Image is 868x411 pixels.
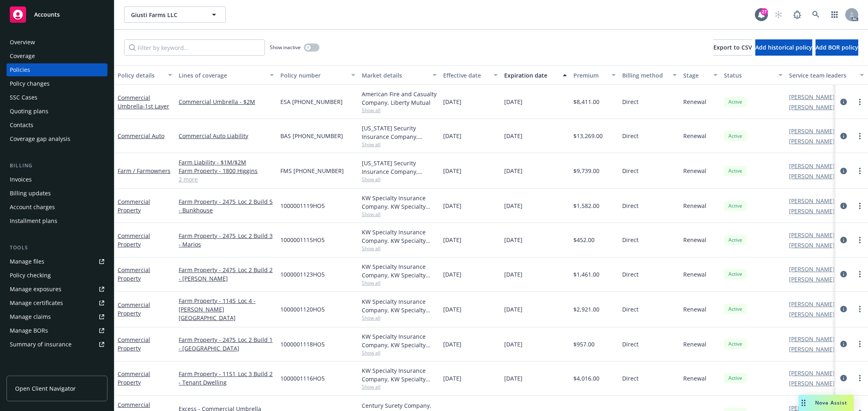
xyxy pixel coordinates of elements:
button: Giusti Farms LLC [124,6,226,23]
span: Active [727,270,743,278]
a: circleInformation [839,235,848,245]
span: Direct [622,167,638,175]
a: Commercial Property [118,301,150,317]
a: [PERSON_NAME] [789,197,835,205]
div: Lines of coverage [179,71,265,80]
a: Farm Property - 1151_Loc 3 Build 2 - Tenant Dwelling [179,370,274,387]
a: [PERSON_NAME] [789,335,835,343]
span: Active [727,305,743,313]
a: [PERSON_NAME] [789,265,835,273]
div: Coverage gap analysis [10,132,70,145]
div: Billing [7,162,107,170]
a: Commercial Property [118,232,150,248]
a: [PERSON_NAME] [789,172,835,180]
span: Show all [362,107,437,114]
a: Commercial Property [118,266,150,282]
a: circleInformation [839,166,848,176]
div: Manage claims [10,310,51,323]
a: Invoices [7,173,107,186]
div: Policies [10,63,30,76]
span: [DATE] [504,305,523,314]
button: Expiration date [501,65,570,85]
a: [PERSON_NAME] [789,93,835,101]
a: Policy checking [7,269,107,282]
span: BAS [PHONE_NUMBER] [280,132,343,140]
span: [DATE] [443,340,461,348]
div: [US_STATE] Security Insurance Company, Liberty Mutual [362,124,437,141]
button: Policy details [114,65,175,85]
span: Renewal [683,167,706,175]
span: Show all [362,314,437,321]
a: [PERSON_NAME] [789,275,835,283]
div: KW Specialty Insurance Company, KW Specialty Insurance Company, One80 Intermediaries [362,297,437,314]
span: Accounts [34,11,60,18]
span: [DATE] [443,305,461,314]
button: Premium [570,65,619,85]
a: Farm Property - 2475_Loc 2 Build 5 - Bunkhouse [179,197,274,214]
a: more [855,304,865,314]
a: Commercial Property [118,370,150,386]
button: Add historical policy [755,39,812,56]
span: ESA [PHONE_NUMBER] [280,97,343,106]
button: Lines of coverage [175,65,277,85]
span: [DATE] [443,270,461,279]
span: Direct [622,97,638,106]
div: Premium [573,71,607,80]
span: $4,016.00 [573,374,599,383]
span: Show all [362,211,437,218]
a: Billing updates [7,187,107,200]
span: Show all [362,383,437,390]
button: Billing method [619,65,680,85]
div: Status [724,71,774,80]
div: Billing updates [10,187,51,200]
a: [PERSON_NAME] [789,300,835,308]
span: 1000001116HO5 [280,374,325,383]
a: Policies [7,63,107,76]
div: 27 [761,8,768,15]
div: Stage [683,71,708,80]
span: 1000001120HO5 [280,305,325,314]
a: Coverage gap analysis [7,132,107,145]
span: Renewal [683,340,706,348]
input: Filter by keyword... [124,39,265,56]
button: Policy number [277,65,359,85]
span: $957.00 [573,340,595,348]
a: Policy changes [7,77,107,90]
span: Show all [362,279,437,286]
span: Renewal [683,270,706,279]
span: Show all [362,349,437,356]
a: circleInformation [839,373,848,383]
span: [DATE] [443,167,461,175]
a: [PERSON_NAME] [789,103,835,111]
span: Direct [622,201,638,210]
div: Manage certificates [10,296,63,309]
a: more [855,131,865,141]
div: KW Specialty Insurance Company, KW Specialty Insurance Company, One80 Intermediaries [362,332,437,349]
div: Policy details [118,71,163,80]
div: KW Specialty Insurance Company, KW Specialty Insurance Company, One80 Intermediaries [362,262,437,279]
span: $1,461.00 [573,270,599,279]
a: circleInformation [839,131,848,141]
span: Giusti Farms LLC [131,11,201,19]
button: Stage [680,65,721,85]
span: Direct [622,305,638,314]
a: more [855,269,865,279]
div: Policy number [280,71,346,80]
span: Renewal [683,201,706,210]
span: Add BOR policy [816,43,858,51]
div: Drag to move [798,395,809,411]
span: FMS [PHONE_NUMBER] [280,167,344,175]
a: Commercial Property [118,198,150,214]
span: 1000001115HO5 [280,236,325,244]
span: Renewal [683,374,706,383]
div: Contacts [10,119,33,132]
a: [PERSON_NAME] [789,379,835,387]
span: [DATE] [504,236,523,244]
span: [DATE] [504,201,523,210]
span: [DATE] [504,132,523,140]
button: Market details [359,65,440,85]
a: more [855,235,865,245]
a: Account charges [7,201,107,214]
div: Quoting plans [10,105,48,118]
span: [DATE] [504,167,523,175]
